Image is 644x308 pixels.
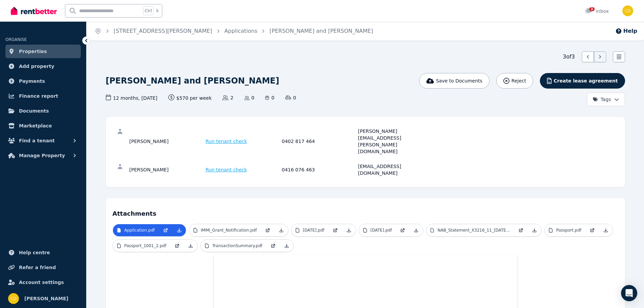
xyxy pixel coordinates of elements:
[282,128,356,155] div: 0402 817 464
[19,62,54,70] span: Add property
[586,224,599,236] a: Open in new Tab
[206,166,247,173] span: Run tenant check
[528,224,541,236] a: Download Attachment
[114,28,212,34] a: [STREET_ADDRESS][PERSON_NAME]
[554,77,618,84] span: Create lease agreement
[5,60,81,73] a: Add property
[11,6,57,16] img: RentBetter
[189,224,261,236] a: IMMI_Grant_Notification.pdf
[5,45,81,58] a: Properties
[514,224,528,236] a: Open in new Tab
[5,276,81,289] a: Account settings
[143,6,153,15] span: Ctrl
[222,94,233,101] span: 2
[511,77,526,84] span: Reject
[358,163,432,176] div: [EMAIL_ADDRESS][DOMAIN_NAME]
[5,119,81,133] a: Marketplace
[359,224,396,236] a: [DATE].pdf
[124,228,155,233] p: Application.pdf
[113,240,171,252] a: Passport_1001_2.pdf
[106,94,158,101] span: 12 months , [DATE]
[5,149,81,162] button: Manage Property
[409,224,423,236] a: Download Attachment
[113,224,159,236] a: Application.pdf
[329,224,342,236] a: Open in new Tab
[8,293,19,304] img: Chris Dimitropoulos
[168,94,212,101] span: $570 per week
[19,263,56,271] span: Refer a friend
[170,240,184,252] a: Open in new Tab
[599,224,613,236] a: Download Attachment
[19,137,55,145] span: Find a tenant
[87,22,381,41] nav: Breadcrumb
[265,94,274,101] span: 0
[19,278,64,286] span: Account settings
[282,163,356,176] div: 0416 076 463
[244,94,255,101] span: 0
[585,8,609,15] div: Inbox
[622,5,633,16] img: Chris Dimitropoulos
[342,224,356,236] a: Download Attachment
[19,248,50,257] span: Help centre
[5,89,81,103] a: Finance report
[201,240,266,252] a: TransactionSummary.pdf
[5,74,81,88] a: Payments
[436,77,482,84] span: Save to Documents
[206,138,247,145] span: Run tenant check
[5,134,81,147] button: Find a tenant
[396,224,409,236] a: Open in new Tab
[5,104,81,118] a: Documents
[621,285,637,301] div: Open Intercom Messenger
[496,73,533,89] button: Reject
[545,224,585,236] a: Passport.pdf
[593,96,611,103] span: Tags
[24,294,68,303] span: [PERSON_NAME]
[212,243,262,248] p: TransactionSummary.pdf
[19,151,65,160] span: Manage Property
[437,228,510,233] p: NAB_Statement_X3216_11_[DATE].pdf
[129,128,204,155] div: [PERSON_NAME]
[371,228,392,233] p: [DATE].pdf
[184,240,197,252] a: Download Attachment
[275,224,288,236] a: Download Attachment
[556,228,581,233] p: Passport.pdf
[615,27,637,35] button: Help
[291,224,329,236] a: [DATE].pdf
[106,75,279,86] h1: [PERSON_NAME] and [PERSON_NAME]
[587,93,625,106] button: Tags
[5,246,81,259] a: Help centre
[224,28,258,34] a: Applications
[19,77,45,85] span: Payments
[129,163,204,176] div: [PERSON_NAME]
[19,47,47,55] span: Properties
[124,243,167,248] p: Passport_1001_2.pdf
[5,37,27,42] span: ORGANISE
[285,94,296,101] span: 0
[261,224,275,236] a: Open in new Tab
[269,28,373,34] a: [PERSON_NAME] and [PERSON_NAME]
[19,92,58,100] span: Finance report
[5,261,81,274] a: Refer a friend
[159,224,172,236] a: Open in new Tab
[266,240,280,252] a: Open in new Tab
[540,73,625,89] button: Create lease agreement
[156,8,159,14] span: k
[201,228,257,233] p: IMMI_Grant_Notification.pdf
[19,107,49,115] span: Documents
[280,240,293,252] a: Download Attachment
[113,205,618,218] h4: Attachments
[172,224,186,236] a: Download Attachment
[303,228,325,233] p: [DATE].pdf
[563,53,575,61] span: 3 of 3
[358,128,432,155] div: [PERSON_NAME][EMAIL_ADDRESS][PERSON_NAME][DOMAIN_NAME]
[589,7,595,11] span: 3
[426,224,514,236] a: NAB_Statement_X3216_11_[DATE].pdf
[19,122,52,130] span: Marketplace
[419,73,490,89] button: Save to Documents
